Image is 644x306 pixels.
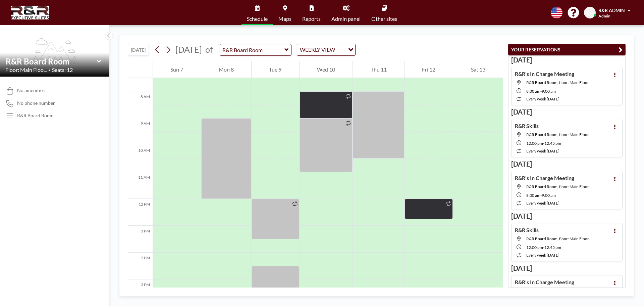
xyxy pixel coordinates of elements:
span: RA [587,10,593,16]
h3: [DATE] [511,212,623,220]
span: Admin panel [331,16,361,21]
span: No amenities [17,87,45,93]
button: [DATE] [128,44,149,56]
h4: R&R's In Charge Meeting [515,175,574,181]
div: Fri 12 [405,61,453,78]
div: 8 AM [128,91,153,118]
div: Sun 7 [153,61,201,78]
div: Mon 8 [201,61,252,78]
div: 9 AM [128,118,153,145]
span: 12:00 PM [526,141,543,146]
div: 11 AM [128,172,153,199]
h4: R&R Skills [515,123,539,129]
span: 12:00 PM [526,245,543,250]
span: every week [DATE] [526,253,559,258]
div: 10 AM [128,145,153,172]
img: organization-logo [11,6,49,19]
span: • [48,68,50,72]
span: No phone number [17,100,55,106]
div: Search for option [297,44,355,55]
span: Schedule [247,16,268,21]
span: every week [DATE] [526,96,559,101]
h3: [DATE] [511,160,623,168]
div: Thu 11 [353,61,404,78]
span: - [543,245,544,250]
span: 12:45 PM [544,141,561,146]
div: Sat 13 [453,61,503,78]
span: Floor: Main Floo... [5,67,47,73]
span: every week [DATE] [526,201,559,206]
h4: R&R's In Charge Meeting [515,71,574,77]
span: Seats: 12 [52,67,73,73]
span: WEEKLY VIEW [299,45,336,54]
div: Wed 10 [300,61,353,78]
span: 9:00 AM [542,193,556,198]
div: 1 PM [128,226,153,253]
p: R&R Board Room [17,113,54,119]
input: R&R Board Room [6,56,97,66]
span: - [543,141,544,146]
h3: [DATE] [511,108,623,116]
span: 8:00 AM [526,89,540,94]
span: R&R Board Room, floor: Main Floor [526,184,589,189]
span: Maps [278,16,291,21]
span: R&R Board Room, floor: Main Floor [526,236,589,241]
span: - [540,193,542,198]
h3: [DATE] [511,264,623,272]
span: 9:00 AM [542,89,556,94]
h3: [DATE] [511,56,623,64]
div: Tue 9 [252,61,299,78]
span: - [540,89,542,94]
input: R&R Board Room [220,44,284,55]
div: 7 AM [128,64,153,91]
span: every week [DATE] [526,148,559,154]
button: YOUR RESERVATIONS [508,44,626,55]
h4: R&R's In Charge Meeting [515,279,574,286]
span: Admin [598,13,610,18]
span: R&R Board Room, floor: Main Floor [526,80,589,85]
span: Other sites [371,16,397,21]
input: Search for option [337,45,344,54]
span: Reports [302,16,321,21]
span: 12:45 PM [544,245,561,250]
span: R&R Board Room, floor: Main Floor [526,132,589,137]
span: [DATE] [175,44,202,54]
span: of [205,44,213,55]
span: R&R ADMIN [598,7,625,13]
div: 2 PM [128,253,153,279]
div: 12 PM [128,199,153,226]
span: 8:00 AM [526,193,540,198]
h4: R&R Skills [515,227,539,233]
